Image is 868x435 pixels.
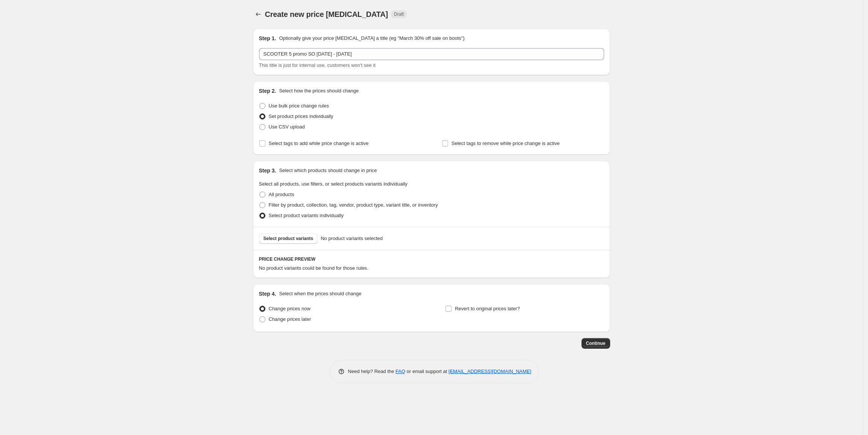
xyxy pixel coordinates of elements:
[259,167,276,174] h2: Step 3.
[269,192,294,197] span: All products
[259,290,276,298] h2: Step 4.
[394,11,404,17] span: Draft
[321,235,383,242] span: No product variants selected
[264,236,314,242] span: Select product variants
[259,265,368,271] span: No product variants could be found for those rules.
[455,306,520,311] span: Revert to original prices later?
[259,181,407,187] span: Select all products, use filters, or select products variants individually
[259,48,604,60] input: 30% off holiday sale
[253,9,264,20] button: Price change jobs
[259,233,318,244] button: Select product variants
[269,316,311,322] span: Change prices later
[269,113,333,119] span: Set product prices individually
[448,369,531,374] a: [EMAIL_ADDRESS][DOMAIN_NAME]
[269,103,329,109] span: Use bulk price change rules
[582,338,610,349] button: Continue
[269,140,369,146] span: Select tags to add while price change is active
[395,369,405,374] a: FAQ
[269,213,344,218] span: Select product variants individually
[586,340,606,346] span: Continue
[279,35,464,42] p: Optionally give your price [MEDICAL_DATA] a title (eg "March 30% off sale on boots")
[348,369,396,374] span: Need help? Read the
[265,10,388,18] span: Create new price [MEDICAL_DATA]
[269,202,438,208] span: Filter by product, collection, tag, vendor, product type, variant title, or inventory
[259,35,276,42] h2: Step 1.
[279,167,377,174] p: Select which products should change in price
[279,87,359,95] p: Select how the prices should change
[269,306,311,311] span: Change prices now
[279,290,361,298] p: Select when the prices should change
[405,369,448,374] span: or email support at
[259,87,276,95] h2: Step 2.
[259,62,376,68] span: This title is just for internal use, customers won't see it
[451,140,560,146] span: Select tags to remove while price change is active
[269,124,305,130] span: Use CSV upload
[259,256,604,262] h6: PRICE CHANGE PREVIEW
